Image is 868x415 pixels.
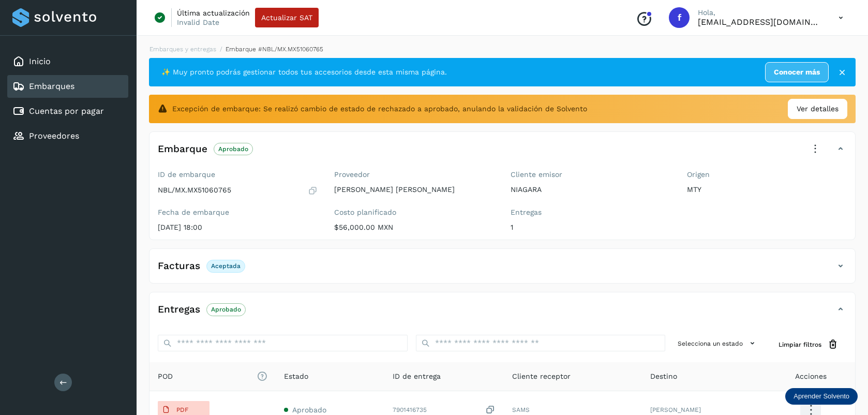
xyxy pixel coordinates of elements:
[292,406,326,414] span: Aprobado
[698,8,822,17] p: Hola,
[158,170,318,179] label: ID de embarque
[261,14,312,21] span: Actualizar SAT
[687,185,847,194] p: MTY
[29,131,79,141] a: Proveedores
[211,306,241,313] p: Aprobado
[177,8,250,18] p: Última actualización
[511,223,670,232] p: 1
[158,186,231,195] p: NBL/MX.MX51060765
[177,18,219,27] p: Invalid Date
[650,371,677,382] span: Destino
[218,145,248,153] p: Aprobado
[7,100,128,123] div: Cuentas por pagar
[158,223,318,232] p: [DATE] 18:00
[511,208,670,217] label: Entregas
[161,67,447,78] span: ✨ Muy pronto podrás gestionar todos tus accesorios desde esta misma página.
[211,262,241,270] p: Aceptada
[176,406,188,413] p: PDF
[158,143,207,155] h4: Embarque
[511,185,670,194] p: NIAGARA
[29,81,74,91] a: Embarques
[770,335,847,354] button: Limpiar filtros
[149,45,856,54] nav: breadcrumb
[674,335,762,352] button: Selecciona un estado
[7,125,128,147] div: Proveedores
[785,388,858,405] div: Aprender Solvento
[255,8,319,27] button: Actualizar SAT
[698,17,822,27] p: fepadilla@niagarawater.com
[284,371,308,382] span: Estado
[149,46,216,53] a: Embarques y entregas
[149,301,855,327] div: EntregasAprobado
[149,140,855,166] div: EmbarqueAprobado
[334,208,494,217] label: Costo planificado
[158,208,318,217] label: Fecha de embarque
[334,185,494,194] p: [PERSON_NAME] [PERSON_NAME]
[149,257,855,283] div: FacturasAceptada
[158,260,200,272] h4: Facturas
[226,46,323,53] span: Embarque #NBL/MX.MX51060765
[334,223,494,232] p: $56,000.00 MXN
[172,103,587,114] span: Excepción de embarque: Se realizó cambio de estado de rechazado a aprobado, anulando la validació...
[29,56,51,66] a: Inicio
[795,371,827,382] span: Acciones
[334,170,494,179] label: Proveedor
[7,75,128,98] div: Embarques
[765,62,829,82] a: Conocer más
[512,371,571,382] span: Cliente receptor
[393,371,441,382] span: ID de entrega
[29,106,104,116] a: Cuentas por pagar
[687,170,847,179] label: Origen
[158,371,267,382] span: POD
[779,340,821,349] span: Limpiar filtros
[7,50,128,73] div: Inicio
[511,170,670,179] label: Cliente emisor
[797,103,839,114] span: Ver detalles
[158,304,200,316] h4: Entregas
[794,392,849,401] p: Aprender Solvento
